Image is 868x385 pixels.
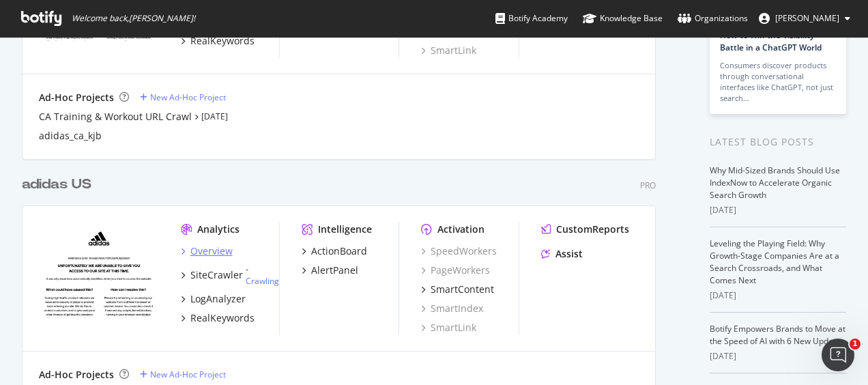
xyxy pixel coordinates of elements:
a: adidas US [22,175,97,195]
div: New Ad-Hoc Project [150,369,226,380]
div: Activation [437,223,484,236]
div: [DATE] [710,350,846,362]
div: Pro [640,180,656,191]
a: Assist [541,247,583,261]
a: LogAnalyzer [181,292,246,306]
div: Assist [555,247,583,261]
span: 1 [850,339,860,350]
a: CA Training & Workout URL Crawl [39,110,192,124]
a: AI Is Your New Customer: How to Win the Visibility Battle in a ChatGPT World [720,18,822,53]
a: Leveling the Playing Field: Why Growth-Stage Companies Are at a Search Crossroads, and What Comes... [710,238,839,286]
a: New Ad-Hoc Project [140,91,226,103]
div: Botify Academy [495,12,568,25]
a: Botify Empowers Brands to Move at the Speed of AI with 6 New Updates [710,323,845,347]
div: CustomReports [556,223,629,236]
div: adidas US [22,175,91,195]
div: Consumers discover products through conversational interfaces like ChatGPT, not just search… [720,60,836,104]
a: PageWorkers [421,263,490,277]
a: RealKeywords [181,311,255,325]
span: Rachel Wright [775,12,839,24]
a: SmartContent [421,283,494,296]
div: Analytics [197,223,240,236]
div: [DATE] [710,289,846,302]
a: adidas_ca_kjb [39,129,102,143]
div: Organizations [678,12,748,25]
a: ActionBoard [302,244,367,258]
a: SmartLink [421,44,476,57]
div: RealKeywords [190,311,255,325]
a: Crawling [246,275,279,287]
a: AlertPanel [302,263,358,277]
a: [DATE] [201,111,228,122]
a: RealKeywords [181,34,255,48]
div: Latest Blog Posts [710,134,846,149]
div: - [246,263,279,287]
a: Why Mid-Sized Brands Should Use IndexNow to Accelerate Organic Search Growth [710,165,840,201]
a: SiteCrawler- Crawling [181,263,279,287]
div: Intelligence [318,223,372,236]
a: New Ad-Hoc Project [140,369,226,380]
a: SmartLink [421,321,476,334]
div: ActionBoard [311,244,367,258]
div: SiteCrawler [190,268,243,282]
div: Overview [190,244,233,258]
div: Ad-Hoc Projects [39,368,114,382]
div: RealKeywords [190,34,255,48]
div: New Ad-Hoc Project [150,91,226,103]
div: Knowledge Base [583,12,663,25]
a: SmartIndex [421,302,483,315]
button: [PERSON_NAME] [748,8,861,29]
div: Ad-Hoc Projects [39,91,114,104]
div: [DATE] [710,204,846,216]
img: adidas.com/us [39,223,159,318]
a: SpeedWorkers [421,244,497,258]
span: Welcome back, [PERSON_NAME] ! [72,13,195,24]
div: SmartContent [431,283,494,296]
a: Overview [181,244,233,258]
a: CustomReports [541,223,629,236]
div: AlertPanel [311,263,358,277]
iframe: Intercom live chat [822,339,854,371]
div: LogAnalyzer [190,292,246,306]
